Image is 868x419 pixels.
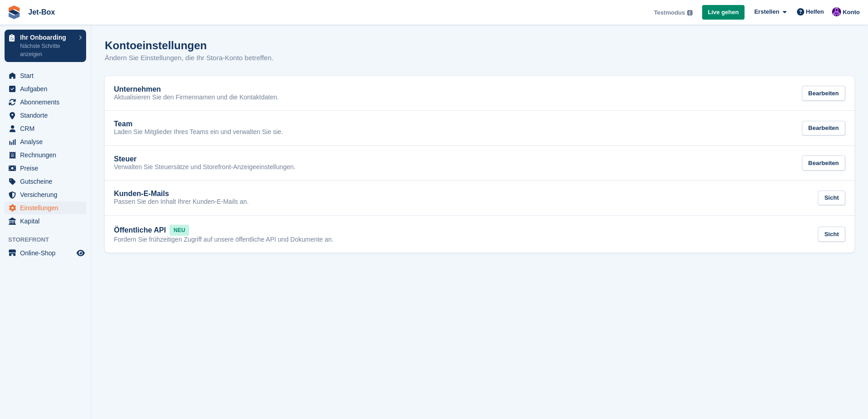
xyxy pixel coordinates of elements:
[5,162,86,175] a: menu
[802,86,845,101] div: Bearbeiten
[20,202,75,214] span: Einstellungen
[105,53,273,63] p: Ändern Sie Einstellungen, die Ihr Stora-Konto betreffen.
[806,7,824,16] span: Helfen
[818,227,845,242] div: Sicht
[5,96,86,109] a: menu
[5,83,86,95] a: menu
[114,128,283,136] p: Laden Sie Mitglieder Ihres Teams ein und verwalten Sie sie.
[20,34,74,41] p: Ihr Onboarding
[5,202,86,214] a: menu
[114,120,133,128] h2: Team
[114,163,295,171] p: Verwalten Sie Steuersätze und Storefront-Anzeigeeinstellungen.
[8,235,91,244] span: Storefront
[654,8,685,17] span: Testmodus
[114,236,334,244] p: Fordern Sie frühzeitigen Zugriff auf unsere öffentliche API und Dokumente an.
[114,93,279,102] p: Aktualisieren Sie den Firmennamen und die Kontaktdaten.
[20,162,75,175] span: Preise
[802,155,845,171] div: Bearbeiten
[20,42,74,58] p: Nächste Schritte anzeigen
[105,146,854,181] a: Steuer Verwalten Sie Steuersätze und Storefront-Anzeigeeinstellungen. Bearbeiten
[708,8,739,17] span: Live gehen
[5,188,86,201] a: menu
[20,149,75,161] span: Rechnungen
[20,135,75,148] span: Analyse
[20,83,75,95] span: Aufgaben
[114,190,169,198] h2: Kunden-E-Mails
[20,109,75,122] span: Standorte
[20,188,75,201] span: Versicherung
[818,191,845,206] div: Sicht
[105,111,854,145] a: Team Laden Sie Mitglieder Ihres Teams ein und verwalten Sie sie. Bearbeiten
[114,198,249,206] p: Passen Sie den Inhalt Ihrer Kunden-E-Mails an.
[105,76,854,111] a: Unternehmen Aktualisieren Sie den Firmennamen und die Kontaktdaten. Bearbeiten
[114,155,137,163] h2: Steuer
[169,225,189,236] span: NEU
[20,122,75,135] span: CRM
[687,10,693,16] img: icon-info-grey-7440780725fd019a000dd9b08b2336e03edf1995a4989e88bcd33f0948082b44.svg
[5,122,86,135] a: menu
[105,181,854,215] a: Kunden-E-Mails Passen Sie den Inhalt Ihrer Kunden-E-Mails an. Sicht
[802,121,845,136] div: Bearbeiten
[5,247,86,259] a: Speisekarte
[5,135,86,148] a: menu
[702,5,745,20] a: Live gehen
[105,216,854,253] a: Öffentliche API NEU Fordern Sie frühzeitigen Zugriff auf unsere öffentliche API und Dokumente an....
[7,5,21,19] img: stora-icon-8386f47178a22dfd0bd8f6a31ec36ba5ce8667c1dd55bd0f319d3a0aa187defe.svg
[114,226,166,234] h2: Öffentliche API
[5,215,86,228] a: menu
[5,109,86,122] a: menu
[5,175,86,188] a: menu
[114,85,161,93] h2: Unternehmen
[20,247,75,259] span: Online-Shop
[20,96,75,109] span: Abonnements
[5,69,86,82] a: menu
[75,248,86,259] a: Vorschau-Shop
[842,8,860,17] span: Konto
[5,30,86,62] a: Ihr Onboarding Nächste Schritte anzeigen
[754,7,779,16] span: Erstellen
[25,5,59,20] a: Jet-Box
[20,175,75,188] span: Gutscheine
[20,215,75,228] span: Kapital
[20,69,75,82] span: Start
[105,39,207,52] h1: Kontoeinstellungen
[832,7,841,16] img: Britta Walzer
[5,149,86,161] a: menu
